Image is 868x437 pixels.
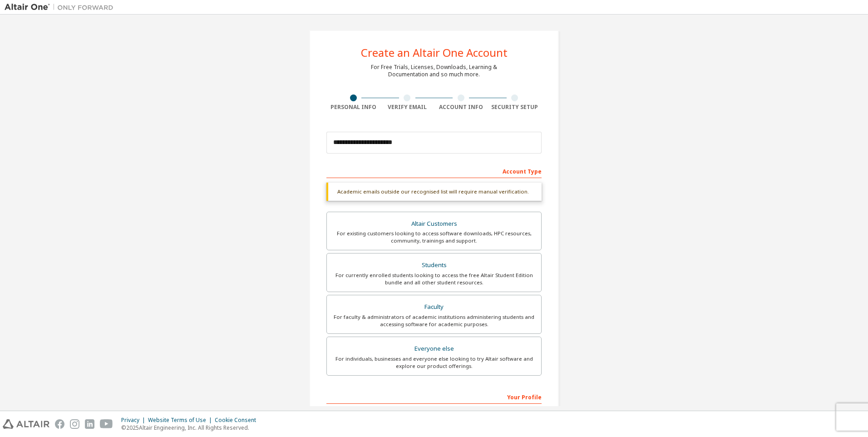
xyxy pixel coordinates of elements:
img: Altair One [5,3,118,12]
img: youtube.svg [100,419,113,429]
div: For existing customers looking to access software downloads, HPC resources, community, trainings ... [332,230,536,244]
div: Altair Customers [332,218,536,230]
div: For individuals, businesses and everyone else looking to try Altair software and explore our prod... [332,355,536,370]
div: For Free Trials, Licenses, Downloads, Learning & Documentation and so much more. [371,64,497,78]
div: Everyone else [332,343,536,355]
div: For faculty & administrators of academic institutions administering students and accessing softwa... [332,313,536,328]
div: Security Setup [488,104,542,111]
div: For currently enrolled students looking to access the free Altair Student Edition bundle and all ... [332,272,536,286]
div: Faculty [332,301,536,313]
div: Account Type [326,164,542,178]
div: Cookie Consent [215,417,261,424]
div: Website Terms of Use [148,417,215,424]
div: Academic emails outside our recognised list will require manual verification. [326,183,542,201]
img: facebook.svg [55,419,64,429]
div: Create an Altair One Account [361,47,508,58]
img: instagram.svg [70,419,79,429]
div: Your Profile [326,389,542,404]
div: Account Info [434,104,488,111]
div: Personal Info [326,104,380,111]
div: Privacy [121,417,148,424]
p: © 2025 Altair Engineering, Inc. All Rights Reserved. [121,424,261,432]
div: Verify Email [380,104,434,111]
img: altair_logo.svg [3,419,49,429]
img: linkedin.svg [85,419,94,429]
div: Students [332,259,536,272]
